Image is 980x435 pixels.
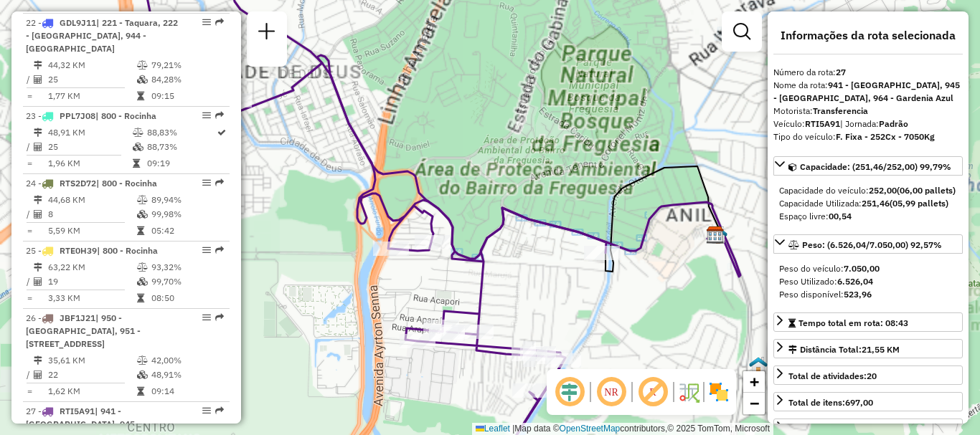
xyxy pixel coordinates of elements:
[34,371,42,379] i: Total de Atividades
[97,245,158,256] span: | 800 - Rocinha
[215,406,224,415] em: Rota exportada
[47,72,136,87] td: 25
[750,394,759,412] span: −
[215,111,224,120] em: Rota exportada
[773,339,963,358] a: Distância Total:21,55 KM
[151,193,223,207] td: 89,94%
[202,18,211,27] em: Opções
[151,72,223,87] td: 84,28%
[215,18,224,27] em: Rota exportada
[151,353,223,368] td: 42,00%
[151,384,223,398] td: 09:14
[594,375,628,409] span: Ocultar NR
[137,277,148,286] i: % de utilização da cubagem
[26,245,158,256] span: 25 -
[867,371,877,381] strong: 20
[862,344,900,355] span: 21,55 KM
[26,384,33,398] td: =
[805,118,840,129] strong: RTI5A91
[26,368,33,382] td: /
[512,424,514,434] span: |
[151,224,223,238] td: 05:42
[788,371,877,381] span: Total de atividades:
[749,356,768,375] img: CrossDoking
[773,130,963,143] div: Tipo do veículo:
[773,79,963,105] div: Nome da rota:
[137,75,148,84] i: % de utilização da cubagem
[773,66,963,79] div: Número da rota:
[151,207,223,221] td: 99,98%
[773,105,963,118] div: Motorista:
[215,178,224,187] em: Rota exportada
[47,274,136,289] td: 19
[47,368,136,382] td: 22
[26,72,33,87] td: /
[137,210,148,219] i: % de utilização da cubagem
[47,224,136,238] td: 5,59 KM
[707,381,730,403] img: Exibir/Ocultar setores
[813,105,868,116] strong: Transferencia
[800,161,951,172] span: Capacidade: (251,46/252,00) 99,79%
[202,313,211,322] em: Opções
[844,289,872,300] strong: 523,96
[472,423,773,435] div: Map data © contributors,© 2025 TomTom, Microsoft
[151,89,223,103] td: 09:15
[34,356,42,365] i: Distância Total
[137,263,148,272] i: % de utilização do peso
[95,110,156,121] span: | 800 - Rocinha
[26,156,33,171] td: =
[137,387,144,396] i: Tempo total em rota
[60,110,95,121] span: PPL7J08
[47,156,132,171] td: 1,96 KM
[743,393,765,414] a: Zoom out
[773,257,963,307] div: Peso: (6.526,04/7.050,00) 92,57%
[151,368,223,382] td: 48,91%
[890,198,948,209] strong: (05,99 pallets)
[897,185,956,196] strong: (06,00 pallets)
[802,239,942,250] span: Peso: (6.526,04/7.050,00) 92,57%
[788,396,873,409] div: Total de itens:
[217,128,226,137] i: Rota otimizada
[869,185,897,196] strong: 252,00
[47,89,136,103] td: 1,77 KM
[26,312,141,349] span: 26 -
[26,207,33,221] td: /
[779,210,957,223] div: Espaço livre:
[202,246,211,254] em: Opções
[840,118,908,129] span: | Jornada:
[773,118,963,130] div: Veículo:
[743,371,765,393] a: Zoom in
[26,224,33,238] td: =
[60,312,95,323] span: JBF1J21
[773,156,963,176] a: Capacidade: (251,46/252,00) 99,79%
[47,58,136,72] td: 44,32 KM
[879,118,908,129] strong: Padrão
[34,210,42,219] i: Total de Atividades
[26,17,178,54] span: 22 -
[773,392,963,411] a: Total de itens:697,00
[47,140,132,154] td: 25
[202,178,211,187] em: Opções
[773,29,963,42] h4: Informações da rota selecionada
[47,353,136,368] td: 35,61 KM
[26,140,33,154] td: /
[677,381,700,403] img: Fluxo de ruas
[146,140,216,154] td: 88,73%
[133,159,140,168] i: Tempo total em rota
[750,373,759,391] span: +
[779,288,957,301] div: Peso disponível:
[137,294,144,302] i: Tempo total em rota
[96,178,157,188] span: | 800 - Rocinha
[26,274,33,289] td: /
[798,317,908,328] span: Tempo total em rota: 08:43
[146,125,216,140] td: 88,83%
[34,75,42,84] i: Total de Atividades
[60,17,96,28] span: GDL9J11
[26,110,156,121] span: 23 -
[60,406,95,416] span: RTI5A91
[476,424,510,434] a: Leaflet
[26,17,178,54] span: | 221 - Taquara, 222 - [GEOGRAPHIC_DATA], 944 - [GEOGRAPHIC_DATA]
[215,246,224,254] em: Rota exportada
[788,343,900,356] div: Distância Total:
[60,245,97,256] span: RTE0H39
